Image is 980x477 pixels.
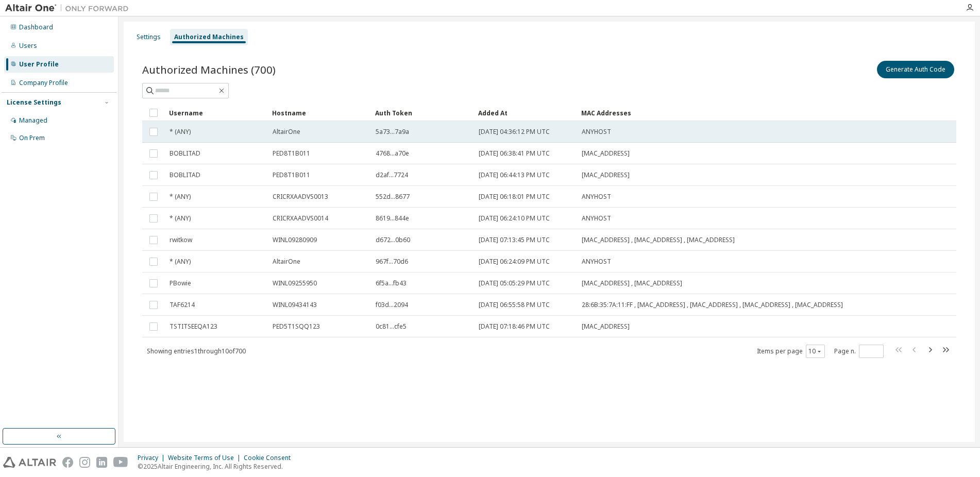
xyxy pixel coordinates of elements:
[19,60,59,69] div: User Profile
[142,62,276,77] span: Authorized Machines (700)
[174,33,244,41] div: Authorized Machines
[19,42,37,50] div: Users
[273,279,317,287] span: WINL09255950
[62,457,73,468] img: facebook.svg
[479,128,550,136] span: [DATE] 04:36:12 PM UTC
[582,236,735,244] span: [MAC_ADDRESS] , [MAC_ADDRESS] , [MAC_ADDRESS]
[479,301,550,309] span: [DATE] 06:55:58 PM UTC
[244,454,297,462] div: Cookie Consent
[376,279,407,287] span: 6f5a...fb43
[582,258,611,266] span: ANYHOST
[19,79,68,87] div: Company Profile
[147,347,246,355] span: Showing entries 1 through 10 of 700
[170,149,200,158] span: BOBLITAD
[170,214,191,223] span: * (ANY)
[582,171,630,179] span: [MAC_ADDRESS]
[582,214,611,223] span: ANYHOST
[170,258,191,266] span: * (ANY)
[376,236,410,244] span: d672...0b60
[170,301,195,309] span: TAF6214
[170,322,217,331] span: TSTITSEEQA123
[19,23,53,31] div: Dashboard
[79,457,90,468] img: instagram.svg
[479,214,550,223] span: [DATE] 06:24:10 PM UTC
[170,128,191,136] span: * (ANY)
[376,258,408,266] span: 967f...70d6
[582,128,611,136] span: ANYHOST
[478,105,573,121] div: Added At
[376,128,409,136] span: 5a73...7a9a
[479,236,550,244] span: [DATE] 07:13:45 PM UTC
[376,193,410,201] span: 552d...8677
[7,98,61,107] div: License Settings
[273,322,320,331] span: PED5T1SQQ123
[273,171,310,179] span: PED8T1B011
[479,279,550,287] span: [DATE] 05:05:29 PM UTC
[375,105,470,121] div: Auth Token
[581,105,848,121] div: MAC Addresses
[479,149,550,158] span: [DATE] 06:38:41 PM UTC
[582,301,843,309] span: 28:6B:35:7A:11:FF , [MAC_ADDRESS] , [MAC_ADDRESS] , [MAC_ADDRESS] , [MAC_ADDRESS]
[273,236,317,244] span: WINL09280909
[273,193,328,201] span: CRICRXAADVS0013
[138,454,168,462] div: Privacy
[376,171,408,179] span: d2af...7724
[834,345,884,358] span: Page n.
[170,193,191,201] span: * (ANY)
[273,149,310,158] span: PED8T1B011
[376,322,407,331] span: 0c81...cfe5
[479,258,550,266] span: [DATE] 06:24:09 PM UTC
[479,322,550,331] span: [DATE] 07:18:46 PM UTC
[273,214,328,223] span: CRICRXAADVS0014
[168,454,244,462] div: Website Terms of Use
[582,279,682,287] span: [MAC_ADDRESS] , [MAC_ADDRESS]
[582,193,611,201] span: ANYHOST
[5,3,134,13] img: Altair One
[19,116,47,125] div: Managed
[808,347,822,355] button: 10
[273,128,300,136] span: AltairOne
[19,134,45,142] div: On Prem
[170,279,191,287] span: PBowie
[272,105,367,121] div: Hostname
[138,462,297,471] p: © 2025 Altair Engineering, Inc. All Rights Reserved.
[3,457,56,468] img: altair_logo.svg
[877,61,954,78] button: Generate Auth Code
[170,171,200,179] span: BOBLITAD
[137,33,161,41] div: Settings
[582,149,630,158] span: [MAC_ADDRESS]
[96,457,107,468] img: linkedin.svg
[113,457,128,468] img: youtube.svg
[757,345,825,358] span: Items per page
[170,236,192,244] span: rwitkow
[273,258,300,266] span: AltairOne
[273,301,317,309] span: WINL09434143
[376,149,409,158] span: 4768...a70e
[582,322,630,331] span: [MAC_ADDRESS]
[376,301,408,309] span: f03d...2094
[479,193,550,201] span: [DATE] 06:18:01 PM UTC
[169,105,264,121] div: Username
[479,171,550,179] span: [DATE] 06:44:13 PM UTC
[376,214,409,223] span: 8619...844e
